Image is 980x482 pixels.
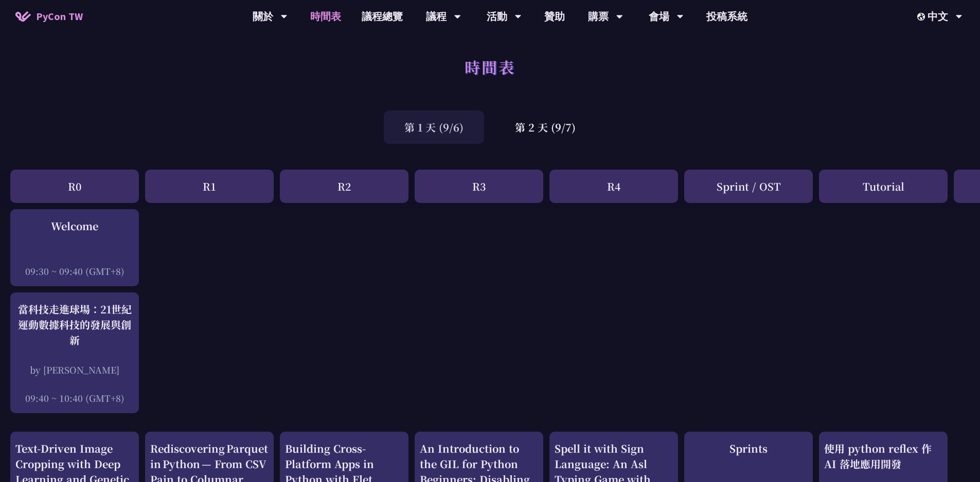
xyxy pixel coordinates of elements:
[280,170,408,203] div: R2
[917,13,928,21] img: Locale Icon
[684,170,813,203] div: Sprint / OST
[549,170,678,203] div: R4
[824,441,942,472] div: 使用 python reflex 作 AI 落地應用開發
[15,392,134,404] div: 09:40 ~ 10:40 (GMT+8)
[145,170,274,203] div: R1
[384,110,484,144] div: 第 1 天 (9/6)
[494,110,596,144] div: 第 2 天 (9/7)
[465,51,515,82] h1: 時間表
[15,302,134,404] a: 當科技走進球場：21世紀運動數據科技的發展與創新 by [PERSON_NAME] 09:40 ~ 10:40 (GMT+8)
[5,4,93,29] a: PyCon TW
[15,363,134,376] div: by [PERSON_NAME]
[36,9,83,24] span: PyCon TW
[15,11,31,22] img: Home icon of PyCon TW 2025
[15,265,134,277] div: 09:30 ~ 09:40 (GMT+8)
[415,170,543,203] div: R3
[819,170,948,203] div: Tutorial
[689,441,808,456] div: Sprints
[10,170,139,203] div: R0
[15,302,134,348] div: 當科技走進球場：21世紀運動數據科技的發展與創新
[15,218,134,234] div: Welcome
